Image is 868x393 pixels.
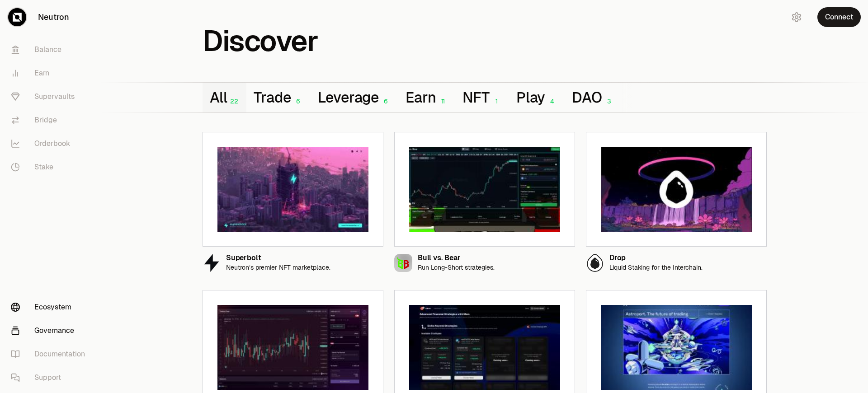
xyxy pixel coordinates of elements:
div: 1 [490,98,502,105]
div: 4 [545,98,557,105]
div: 3 [602,98,614,105]
a: Orderbook [4,132,98,155]
img: Bull vs. Bear preview image [409,147,560,232]
img: Superbolt preview image [217,147,368,232]
p: Neutron’s premier NFT marketplace. [226,264,330,271]
div: Bull vs. Bear [418,254,495,262]
img: Delta Mars preview image [409,305,560,390]
div: Drop [609,254,703,262]
a: Documentation [4,342,98,366]
a: Bridge [4,108,98,132]
div: Superbolt [226,254,330,262]
button: Earn [398,83,455,112]
button: NFT [455,83,509,112]
a: Support [4,366,98,389]
img: Mars preview image [217,305,368,390]
p: Liquid Staking for the Interchain. [609,264,703,271]
a: Earn [4,61,98,85]
div: 22 [227,98,239,105]
img: Astroport preview image [601,305,752,390]
img: Drop preview image [601,147,752,232]
div: 11 [436,98,448,105]
a: Supervaults [4,85,98,108]
button: Connect [817,7,861,27]
button: Leverage [311,83,399,112]
button: DAO [565,83,621,112]
button: Trade [246,83,310,112]
div: 6 [291,98,303,105]
div: 6 [379,98,391,105]
h1: Discover [203,29,318,53]
a: Balance [4,38,98,61]
a: Governance [4,319,98,342]
button: All [203,83,246,112]
p: Run Long-Short strategies. [418,264,495,271]
a: Stake [4,155,98,179]
a: Ecosystem [4,295,98,319]
button: Play [509,83,565,112]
